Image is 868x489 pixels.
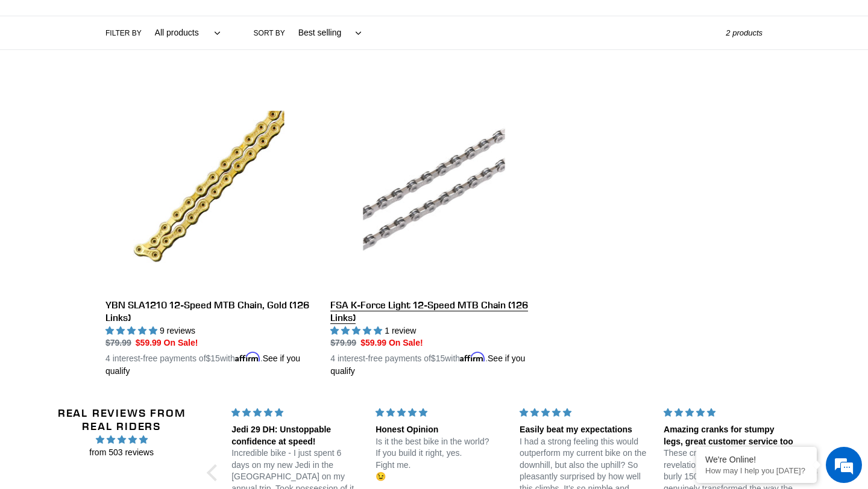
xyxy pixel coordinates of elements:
[520,424,649,436] div: Easily beat my expectations
[705,466,808,475] p: How may I help you today?
[705,455,808,464] div: We're Online!
[254,28,285,39] label: Sort by
[43,406,200,432] h2: Real Reviews from Real Riders
[231,424,361,447] div: Jedi 29 DH: Unstoppable confidence at speed!
[43,446,200,459] span: from 503 reviews
[726,28,763,37] span: 2 products
[664,424,793,447] div: Amazing cranks for stumpy legs, great customer service too
[105,28,142,39] label: Filter by
[231,406,361,419] div: 5 stars
[664,406,793,419] div: 5 stars
[520,406,649,419] div: 5 stars
[43,433,200,446] span: 4.96 stars
[376,406,505,419] div: 5 stars
[376,436,505,483] p: Is it the best bike in the world? If you build it right, yes. Fight me. 😉
[376,424,505,436] div: Honest Opinion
